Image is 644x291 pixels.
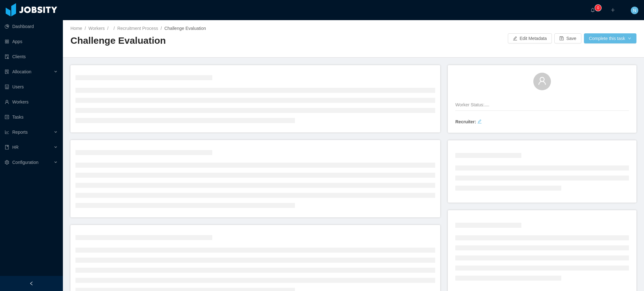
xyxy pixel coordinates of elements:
[70,26,82,31] a: Home
[584,33,636,43] button: Complete this taskicon: down
[5,35,58,48] a: icon: appstoreApps
[164,26,206,31] span: Challenge Evaluation
[5,70,9,74] i: icon: solution
[5,96,58,108] a: icon: userWorkers
[477,119,482,124] i: icon: edit
[161,26,162,31] span: /
[12,160,38,165] span: Configuration
[12,145,19,150] span: HR
[554,33,581,43] button: icon: saveSave
[611,8,615,12] i: icon: plus
[5,20,58,33] a: icon: pie-chartDashboard
[5,81,58,93] a: icon: robotUsers
[538,76,547,85] i: icon: user
[508,33,552,43] button: icon: editEdit Metadata
[455,102,484,107] span: Worker Status:
[85,26,86,31] span: /
[591,8,595,12] i: icon: bell
[88,26,105,31] a: Workers
[5,130,9,134] i: icon: line-chart
[5,160,9,165] i: icon: setting
[107,26,108,31] span: /
[114,26,115,31] span: /
[595,5,601,11] sup: 0
[5,111,58,123] a: icon: profileTasks
[12,130,28,135] span: Reports
[70,34,353,47] h2: Challenge Evaluation
[455,119,476,124] strong: Recruiter:
[5,50,58,63] a: icon: auditClients
[12,69,31,74] span: Allocation
[5,145,9,149] i: icon: book
[117,26,158,31] a: Recruitment Process
[633,7,636,14] span: N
